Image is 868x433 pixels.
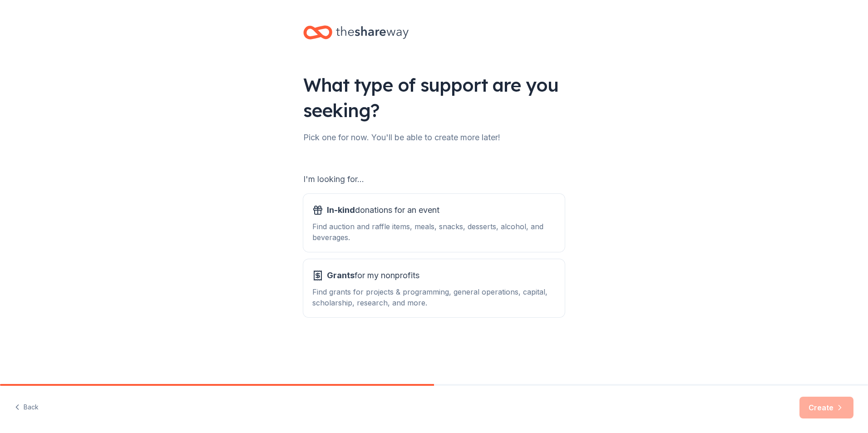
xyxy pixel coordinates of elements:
div: I'm looking for... [303,172,565,187]
span: In-kind [327,205,355,215]
div: Pick one for now. You'll be able to create more later! [303,130,565,145]
button: In-kinddonations for an eventFind auction and raffle items, meals, snacks, desserts, alcohol, and... [303,194,565,252]
span: donations for an event [327,203,439,217]
button: Back [15,398,39,417]
div: Find auction and raffle items, meals, snacks, desserts, alcohol, and beverages. [312,221,556,243]
span: Grants [327,271,355,280]
div: Find grants for projects & programming, general operations, capital, scholarship, research, and m... [312,286,556,308]
span: for my nonprofits [327,268,419,283]
div: What type of support are you seeking? [303,72,565,123]
button: Grantsfor my nonprofitsFind grants for projects & programming, general operations, capital, schol... [303,259,565,317]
